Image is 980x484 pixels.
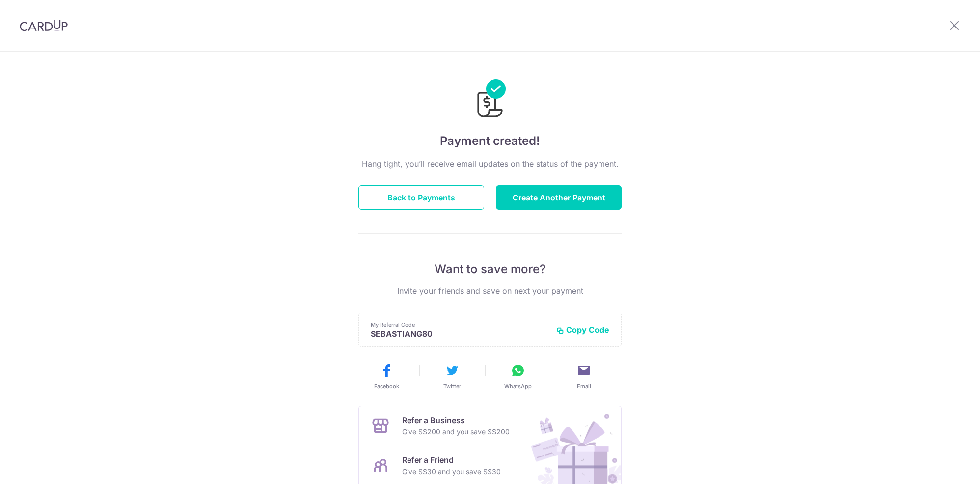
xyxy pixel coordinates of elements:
[423,363,481,390] button: Twitter
[374,382,399,390] span: Facebook
[577,382,591,390] span: Email
[402,414,510,426] p: Refer a Business
[474,79,506,120] img: Payments
[358,158,622,170] p: Hang tight, you’ll receive email updates on the status of the payment.
[402,426,510,438] p: Give S$200 and you save S$200
[358,185,484,210] button: Back to Payments
[402,466,501,478] p: Give S$30 and you save S$30
[555,363,613,390] button: Email
[358,285,622,297] p: Invite your friends and save on next your payment
[371,329,548,339] p: SEBASTIANG80
[402,454,501,466] p: Refer a Friend
[358,261,622,277] p: Want to save more?
[443,382,461,390] span: Twitter
[371,321,548,329] p: My Referral Code
[504,382,532,390] span: WhatsApp
[496,185,622,210] button: Create Another Payment
[556,325,609,335] button: Copy Code
[20,20,68,31] img: CardUp
[357,363,415,390] button: Facebook
[489,363,547,390] button: WhatsApp
[358,132,622,150] h4: Payment created!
